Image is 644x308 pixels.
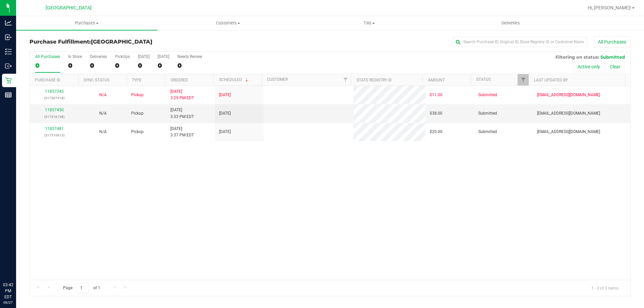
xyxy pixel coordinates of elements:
[91,39,152,45] span: [GEOGRAPHIC_DATA]
[555,54,599,60] span: Filtering on status:
[5,77,12,84] inline-svg: Retail
[158,62,169,69] div: 0
[586,283,624,293] span: 1 - 3 of 3 items
[131,110,144,117] span: Pickup
[77,283,89,293] input: 1
[35,54,60,59] div: All Purchases
[170,126,194,138] span: [DATE] 3:37 PM EDT
[440,16,581,30] a: Deliveries
[30,39,230,45] h3: Purchase Fulfillment:
[357,78,392,82] a: State Registry ID
[35,62,60,69] div: 0
[99,93,107,97] span: Not Applicable
[158,54,169,59] div: [DATE]
[453,37,587,47] input: Search Purchase ID, Original ID, State Registry ID or Customer Name...
[219,77,250,82] a: Scheduled
[99,129,107,135] button: N/A
[478,129,497,135] span: Submitted
[588,5,631,10] span: Hi, [PERSON_NAME]!
[299,16,440,30] a: Tills
[605,61,625,72] button: Clear
[534,78,568,82] a: Last Updated By
[430,92,442,98] span: $11.00
[492,20,529,26] span: Deliveries
[115,62,130,69] div: 0
[68,54,82,59] div: In Store
[16,16,157,30] a: Purchases
[99,129,107,134] span: Not Applicable
[537,92,600,98] span: [EMAIL_ADDRESS][DOMAIN_NAME]
[3,282,13,300] p: 03:42 PM EDT
[16,20,157,26] span: Purchases
[99,111,107,116] span: Not Applicable
[138,62,150,69] div: 0
[430,129,442,135] span: $20.00
[7,254,27,274] iframe: Resource center
[131,129,144,135] span: Pickup
[177,62,202,69] div: 0
[219,129,231,135] span: [DATE]
[573,61,604,72] button: Active only
[45,126,64,131] a: 11857481
[84,78,109,82] a: Sync Status
[34,95,74,101] p: (317507518)
[115,54,130,59] div: PickUps
[594,36,631,48] button: All Purchases
[5,34,12,41] inline-svg: Inbound
[138,54,150,59] div: [DATE]
[478,110,497,117] span: Submitted
[45,89,64,94] a: 11857345
[267,77,288,82] a: Customer
[219,92,231,98] span: [DATE]
[299,20,439,26] span: Tills
[90,62,107,69] div: 0
[35,78,60,82] a: Purchase ID
[5,19,12,26] inline-svg: Analytics
[5,63,12,69] inline-svg: Outbound
[157,16,299,30] a: Customers
[68,62,82,69] div: 0
[170,107,194,120] span: [DATE] 3:33 PM EDT
[170,88,194,101] span: [DATE] 3:29 PM EDT
[5,91,12,98] inline-svg: Reports
[158,20,298,26] span: Customers
[478,92,497,98] span: Submitted
[171,78,188,82] a: Ordered
[5,48,12,55] inline-svg: Inventory
[99,92,107,98] button: N/A
[537,129,600,135] span: [EMAIL_ADDRESS][DOMAIN_NAME]
[430,110,442,117] span: $38.00
[340,74,351,85] a: Filter
[600,54,625,60] span: Submitted
[476,77,491,82] a: Status
[219,110,231,117] span: [DATE]
[45,108,64,112] a: 11857450
[177,54,202,59] div: Needs Review
[428,78,445,82] a: Amount
[34,114,74,120] p: (317516158)
[99,110,107,117] button: N/A
[90,54,107,59] div: Deliveries
[132,78,142,82] a: Type
[3,300,13,305] p: 08/27
[57,283,106,293] span: Page of 1
[131,92,144,98] span: Pickup
[537,110,600,117] span: [EMAIL_ADDRESS][DOMAIN_NAME]
[34,132,74,138] p: (317516613)
[46,5,92,11] span: [GEOGRAPHIC_DATA]
[518,74,529,85] a: Filter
